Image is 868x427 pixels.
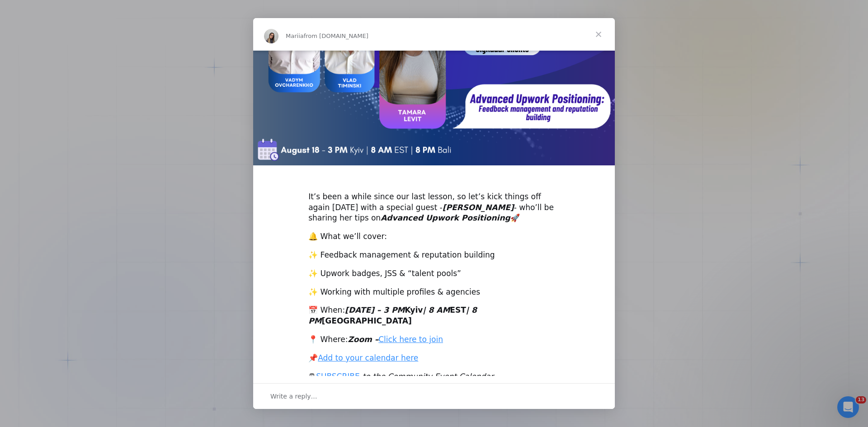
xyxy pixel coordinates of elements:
[308,334,560,345] div: 📍 Where:
[308,287,560,298] div: ✨ Working with multiple profiles & agencies
[308,305,560,327] div: 📅 When:
[308,181,560,224] div: ​It’s been a while since our last lesson, so let’s kick things off again [DATE] with a special gu...
[286,33,304,39] span: Mariia
[304,33,368,39] span: from [DOMAIN_NAME]
[582,18,615,51] span: Close
[264,29,278,43] img: Profile image for Mariia
[308,353,560,364] div: 📌
[308,250,560,261] div: ✨ Feedback management & reputation building
[308,371,560,382] div: 🗓
[253,383,615,409] div: Open conversation and reply
[378,335,443,344] a: Click here to join
[443,203,514,212] i: [PERSON_NAME]
[308,268,560,279] div: ✨ Upwork badges, JSS & “talent pools”
[381,213,510,222] i: Advanced Upwork Positioning
[318,353,418,362] a: Add to your calendar here
[348,335,443,344] i: Zoom –
[363,372,494,381] i: to the Community Event Calendar
[345,305,405,314] i: [DATE] – 3 PM
[423,305,450,314] i: | 8 AM
[316,372,360,381] a: SUBSCRIBE
[308,305,477,325] i: | 8 PM
[308,305,477,325] b: Kyiv EST [GEOGRAPHIC_DATA]
[308,231,560,242] div: 🔔 What we’ll cover:
[270,390,317,402] span: Write a reply…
